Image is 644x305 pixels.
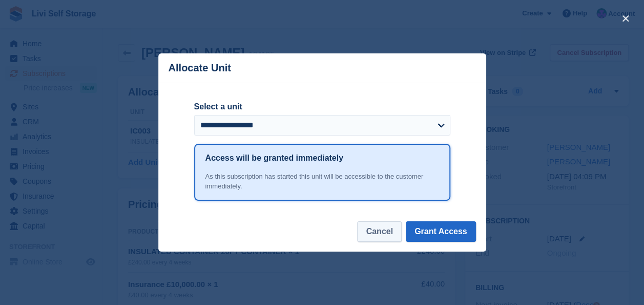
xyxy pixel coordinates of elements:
[194,101,450,113] label: Select a unit
[406,221,476,242] button: Grant Access
[169,62,231,74] p: Allocate Unit
[357,221,401,242] button: Cancel
[205,152,343,164] h1: Access will be granted immediately
[205,171,439,192] div: As this subscription has started this unit will be accessible to the customer immediately.
[617,10,634,27] button: close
